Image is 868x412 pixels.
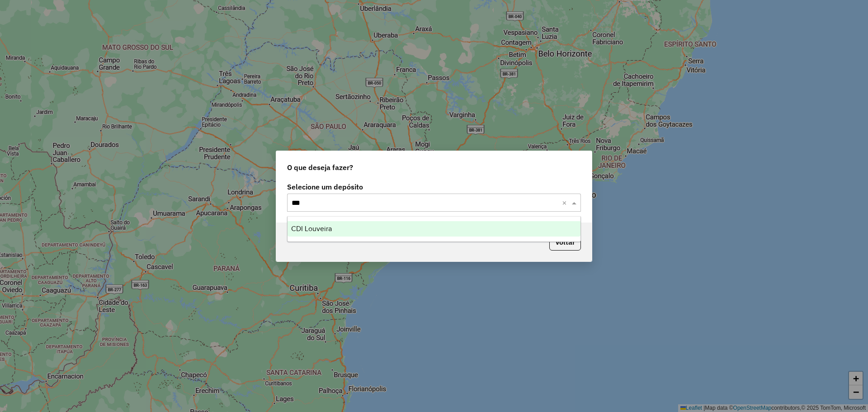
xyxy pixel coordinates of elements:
[291,225,332,232] span: CDI Louveira
[287,216,581,242] ng-dropdown-panel: Options list
[549,233,581,251] button: Voltar
[287,162,353,173] span: O que deseja fazer?
[562,197,570,208] span: Clear all
[287,181,581,192] label: Selecione um depósito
